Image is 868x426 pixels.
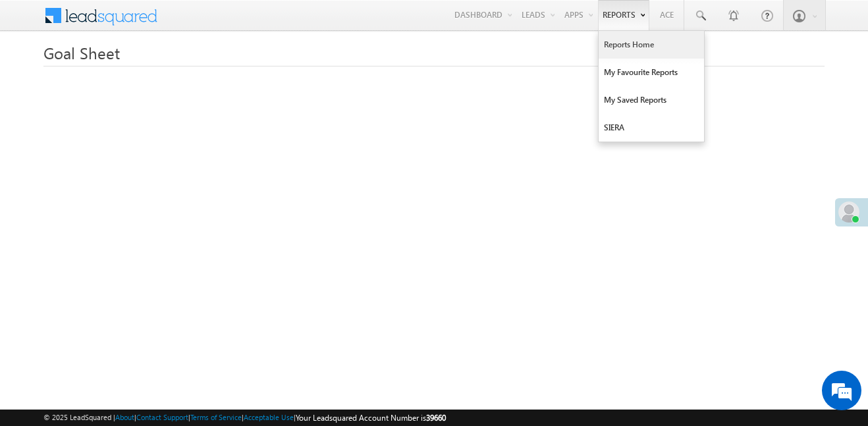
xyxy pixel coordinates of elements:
[599,59,704,86] a: My Favourite Reports
[43,42,120,63] span: Goal Sheet
[599,114,704,142] a: SIERA
[426,413,446,423] span: 39660
[43,412,446,424] span: © 2025 LeadSquared | | | | |
[599,86,704,114] a: My Saved Reports
[244,413,294,421] a: Acceptable Use
[115,413,134,421] a: About
[190,413,242,421] a: Terms of Service
[296,413,446,423] span: Your Leadsquared Account Number is
[599,31,704,59] a: Reports Home
[136,413,188,421] a: Contact Support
